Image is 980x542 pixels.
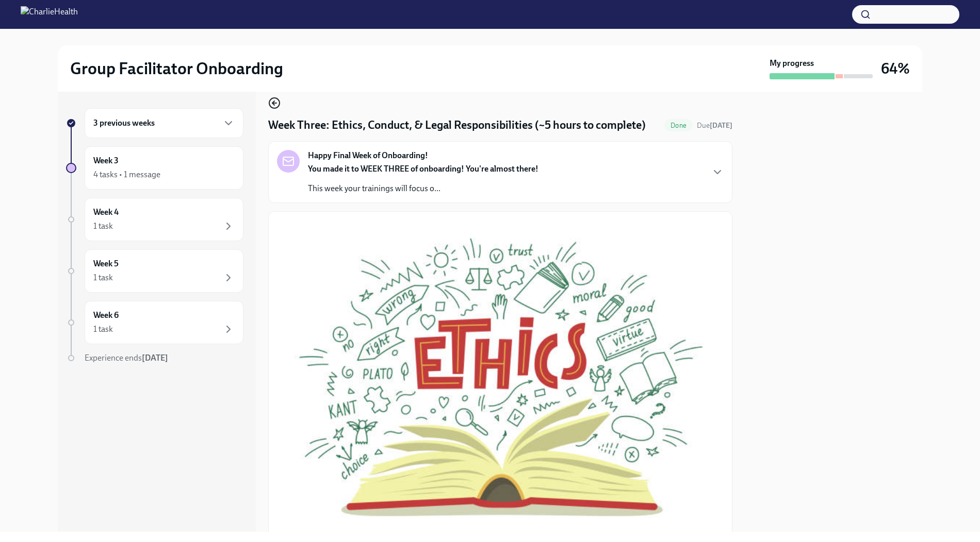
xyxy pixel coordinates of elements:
[85,353,168,363] span: Experience ends
[93,272,113,283] div: 1 task
[93,117,155,129] h6: 3 previous weeks
[93,169,160,180] div: 4 tasks • 1 message
[770,58,814,69] strong: My progress
[66,146,243,190] a: Week 34 tasks • 1 message
[66,198,243,241] a: Week 41 task
[142,353,168,363] strong: [DATE]
[308,164,538,174] strong: You made it to WEEK THREE of onboarding! You're almost there!
[710,121,732,130] strong: [DATE]
[93,155,119,166] h6: Week 3
[697,121,732,130] span: Due
[93,221,113,232] div: 1 task
[85,108,243,138] div: 3 previous weeks
[93,324,113,335] div: 1 task
[664,122,693,129] span: Done
[881,59,910,78] h3: 64%
[21,6,78,23] img: CharlieHealth
[93,310,119,321] h6: Week 6
[268,117,646,133] h4: Week Three: Ethics, Conduct, & Legal Responsibilities (~5 hours to complete)
[70,58,283,79] h2: Group Facilitator Onboarding
[308,150,428,161] strong: Happy Final Week of Onboarding!
[93,207,119,218] h6: Week 4
[308,183,538,194] p: This week your trainings will focus o...
[277,220,724,536] button: Zoom image
[66,301,243,344] a: Week 61 task
[66,249,243,293] a: Week 51 task
[93,258,119,269] h6: Week 5
[697,121,732,130] span: August 25th, 2025 07:00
